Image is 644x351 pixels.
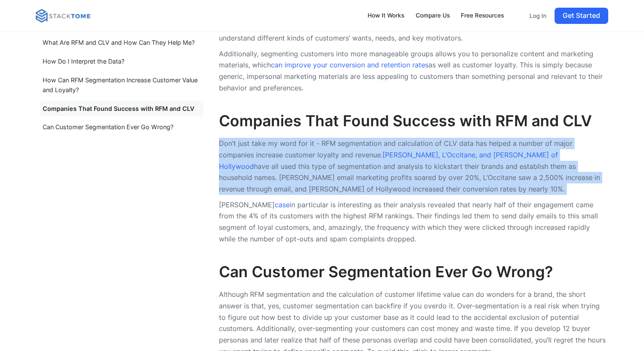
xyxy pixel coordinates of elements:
[271,61,428,69] a: can improve your conversion and retention rates
[219,263,608,281] h2: Can Customer Segmentation Ever Go Wrong?
[43,75,201,95] div: How Can RFM Segmentation Increase Customer Value and Loyalty?
[40,35,204,50] a: What Are RFM and CLV and How Can They Help Me?
[40,119,204,135] a: Can Customer Segmentation Ever Go Wrong?
[555,8,608,24] a: Get Started
[43,38,195,47] div: What Are RFM and CLV and How Can They Help Me?
[461,11,504,20] div: Free Resources
[40,53,204,69] a: How Do I Interpret the Data?
[219,199,608,245] p: [PERSON_NAME] in particular is interesting as their analysis revealed that nearly half of their e...
[363,7,408,25] a: How It Works
[525,8,551,24] a: Log In
[219,112,608,131] h2: Companies That Found Success with RFM and CLV
[416,11,450,20] div: Compare Us
[529,12,546,20] p: Log In
[43,56,124,66] div: How Do I Interpret the Data?
[411,7,454,25] a: Compare Us
[43,103,194,113] div: Companies That Found Success with RFM and CLV
[219,48,608,94] p: Additionally, segmenting customers into more manageable groups allows you to personalize content ...
[457,7,508,25] a: Free Resources
[275,200,290,209] a: case
[40,72,204,97] a: How Can RFM Segmentation Increase Customer Value and Loyalty?
[40,101,204,116] a: Companies That Found Success with RFM and CLV
[219,151,558,171] a: [PERSON_NAME], L’Occitane, and [PERSON_NAME] of Hollywood
[368,11,404,20] div: How It Works
[219,138,608,195] p: Don’t just take my word for it - RFM segmentation and calculation of CLV data has helped a number...
[43,122,173,132] div: Can Customer Segmentation Ever Go Wrong?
